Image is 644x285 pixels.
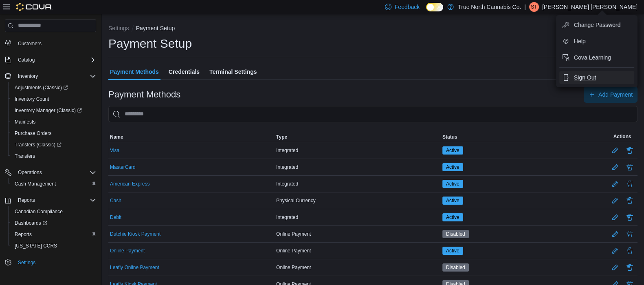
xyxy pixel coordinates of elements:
[529,2,539,12] div: Sarah Timmins Craig
[15,208,63,215] span: Canadian Compliance
[11,106,96,115] span: Inventory Manager (Classic)
[15,119,35,125] span: Manifests
[524,2,526,12] p: |
[8,116,99,128] button: Manifests
[11,207,66,217] a: Canadian Compliance
[442,247,463,255] span: Active
[15,141,62,148] span: Transfers (Classic)
[18,73,38,80] span: Inventory
[110,248,145,254] button: Online Payment
[446,180,459,188] span: Active
[11,128,96,138] span: Purchase Orders
[11,241,96,251] span: Washington CCRS
[8,229,99,240] button: Reports
[609,194,622,207] button: Edit Payment Method
[625,246,635,256] button: Delete Payment Method
[442,180,463,188] span: Active
[11,179,96,189] span: Cash Management
[11,117,39,127] a: Manifests
[531,2,537,12] span: ST
[108,35,192,52] h1: Payment Setup
[15,243,57,249] span: [US_STATE] CCRS
[11,94,53,104] a: Inventory Count
[110,148,119,153] button: Visa
[276,134,287,140] span: Type
[15,231,32,238] span: Reports
[625,229,635,239] button: Delete Payment Method
[2,37,99,49] button: Customers
[18,259,35,266] span: Settings
[625,263,635,272] button: Delete Payment Method
[441,132,607,142] button: Status
[15,153,35,159] span: Transfers
[574,37,586,45] span: Help
[18,40,42,47] span: Customers
[275,146,441,155] div: Integrated
[15,195,38,205] button: Reports
[110,231,160,237] button: Dutchie Kiosk Payment
[11,179,59,189] a: Cash Management
[15,107,82,114] span: Inventory Manager (Classic)
[11,241,60,251] a: [US_STATE] CCRS
[15,168,96,177] span: Operations
[136,25,175,31] button: Payment Setup
[15,96,49,102] span: Inventory Count
[11,230,96,239] span: Reports
[8,178,99,190] button: Cash Management
[108,90,180,99] h3: Payment Methods
[442,134,457,140] span: Status
[395,3,420,11] span: Feedback
[15,71,96,81] span: Inventory
[426,3,443,11] input: Dark Mode
[584,86,637,103] button: Add Payment
[559,71,634,84] button: Sign Out
[11,151,38,161] a: Transfers
[110,265,159,270] button: Leafly Online Payment
[574,53,611,62] span: Cova Learning
[609,228,622,241] button: Edit Payment Method
[15,168,45,177] button: Operations
[110,164,136,170] button: MasterCard
[8,139,99,150] a: Transfers (Classic)
[2,194,99,206] button: Reports
[8,128,99,139] button: Purchase Orders
[625,212,635,222] button: Delete Payment Method
[15,55,96,65] span: Catalog
[16,3,53,11] img: Cova
[18,169,42,176] span: Operations
[15,181,56,187] span: Cash Management
[542,2,637,12] p: [PERSON_NAME] [PERSON_NAME]
[15,38,96,48] span: Customers
[15,195,96,205] span: Reports
[446,163,459,171] span: Active
[15,55,38,65] button: Catalog
[446,247,459,254] span: Active
[209,64,257,80] span: Terminal Settings
[15,257,96,267] span: Settings
[8,150,99,162] button: Transfers
[446,264,465,271] span: Disabled
[15,39,45,49] a: Customers
[2,54,99,66] button: Catalog
[15,84,68,91] span: Adjustments (Classic)
[11,218,96,228] span: Dashboards
[15,220,47,226] span: Dashboards
[275,212,441,222] div: Integrated
[426,11,426,12] span: Dark Mode
[8,82,99,93] a: Adjustments (Classic)
[559,51,634,64] button: Cova Learning
[169,64,200,80] span: Credentials
[625,162,635,172] button: Delete Payment Method
[108,24,637,34] nav: An example of EuiBreadcrumbs
[8,93,99,105] button: Inventory Count
[625,196,635,205] button: Delete Payment Method
[11,207,96,217] span: Canadian Compliance
[446,214,459,221] span: Active
[442,230,469,238] span: Disabled
[8,206,99,217] button: Canadian Compliance
[11,106,85,115] a: Inventory Manager (Classic)
[446,230,465,238] span: Disabled
[625,179,635,189] button: Delete Payment Method
[275,246,441,256] div: Online Payment
[609,144,622,157] button: Edit Payment Method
